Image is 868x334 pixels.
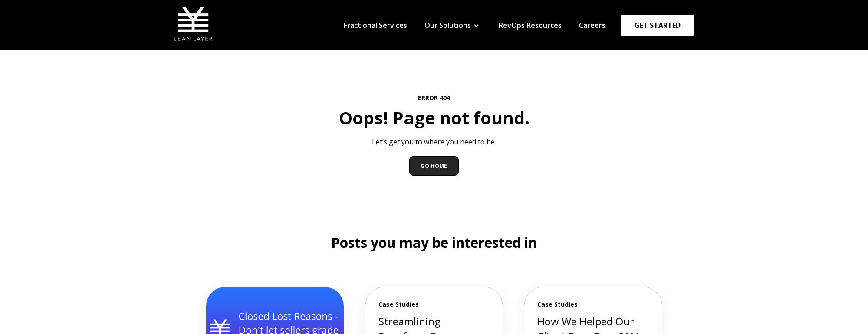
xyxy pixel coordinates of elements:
[378,300,490,309] span: Case Studies
[499,20,562,30] a: RevOps Resources
[344,20,407,30] a: Fractional Services
[195,233,673,253] h2: Posts you may be interested in
[621,15,694,36] a: GET STARTED
[174,4,213,43] img: Lean Layer Logo
[195,94,673,102] span: ERROR 404
[579,20,605,30] a: Careers
[195,106,673,130] h1: Oops! Page not found.
[409,156,459,176] a: GO HOME
[424,20,471,30] a: Our Solutions
[537,300,649,309] span: Case Studies
[335,20,614,30] div: Navigation Menu
[195,137,673,147] p: Let’s get you to where you need to be.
